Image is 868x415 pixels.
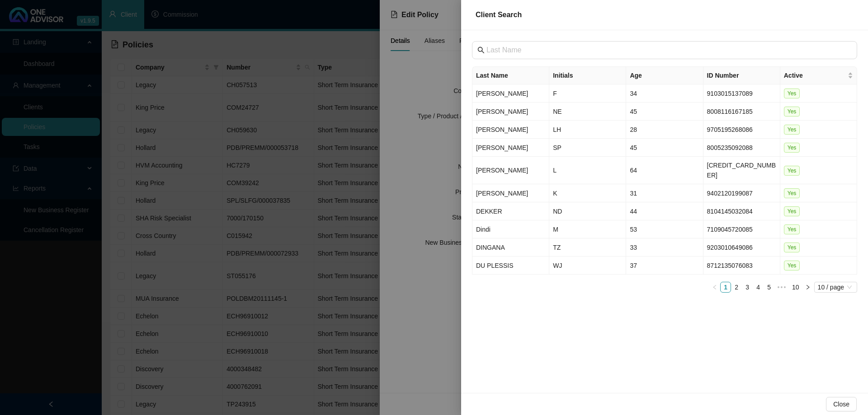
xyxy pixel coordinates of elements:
span: 45 [630,108,637,115]
span: Yes [784,107,800,117]
li: Next 5 Pages [774,282,789,293]
li: 3 [742,282,753,293]
div: Page Size [814,282,857,293]
td: 8712135076083 [703,256,780,275]
th: Last Name [472,67,549,84]
span: 37 [630,262,637,269]
td: [PERSON_NAME] [472,184,549,202]
span: 45 [630,144,637,151]
td: DINGANA [472,238,549,256]
td: 8005235092088 [703,139,780,157]
span: Client Search [476,11,522,19]
td: [PERSON_NAME] [472,139,549,157]
span: Yes [784,206,800,216]
span: search [477,47,485,54]
span: Yes [784,242,800,252]
td: SP [549,139,626,157]
li: Previous Page [709,282,720,293]
span: right [805,284,811,290]
span: 31 [630,190,637,197]
td: 9705195268086 [703,121,780,139]
li: 1 [720,282,731,293]
td: 8008116167185 [703,103,780,121]
td: ND [549,202,626,220]
span: left [712,284,717,290]
a: 4 [753,282,763,292]
a: 10 [789,282,802,292]
td: NE [549,103,626,121]
a: 1 [721,282,731,292]
span: Yes [784,188,800,198]
span: 10 / page [818,282,854,292]
li: Next Page [802,282,813,293]
td: TZ [549,238,626,256]
td: DEKKER [472,202,549,220]
td: WJ [549,256,626,275]
a: 5 [764,282,774,292]
li: 10 [789,282,802,293]
td: [PERSON_NAME] [472,157,549,184]
span: 53 [630,226,637,233]
td: LH [549,121,626,139]
input: Last Name [486,45,844,56]
span: 34 [630,90,637,97]
td: [PERSON_NAME] [472,121,549,139]
td: M [549,220,626,238]
td: DU PLESSIS [472,256,549,275]
td: [PERSON_NAME] [472,84,549,103]
span: Yes [784,224,800,234]
th: Initials [549,67,626,84]
span: Yes [784,89,800,98]
td: L [549,157,626,184]
span: 44 [630,208,637,215]
span: Yes [784,143,800,153]
td: F [549,84,626,103]
td: Dindi [472,220,549,238]
li: 4 [753,282,764,293]
button: left [709,282,720,293]
th: Active [780,67,857,84]
span: Yes [784,166,800,176]
button: Close [826,397,857,411]
td: 8104145032084 [703,202,780,220]
span: Yes [784,261,800,270]
button: right [802,282,813,293]
th: ID Number [703,67,780,84]
td: 9203010649086 [703,238,780,256]
span: Close [833,399,849,409]
td: 7109045720085 [703,220,780,238]
span: 28 [630,126,637,133]
span: Active [784,70,846,80]
td: 9402120199087 [703,184,780,202]
td: [PERSON_NAME] [472,103,549,121]
span: 64 [630,167,637,174]
td: 9103015137089 [703,84,780,103]
th: Age [626,67,703,84]
a: 3 [742,282,752,292]
td: [CREDIT_CARD_NUMBER] [703,157,780,184]
li: 5 [764,282,774,293]
span: 33 [630,244,637,251]
li: 2 [731,282,742,293]
a: 2 [731,282,741,292]
span: Yes [784,125,800,135]
td: K [549,184,626,202]
span: ••• [774,282,789,293]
